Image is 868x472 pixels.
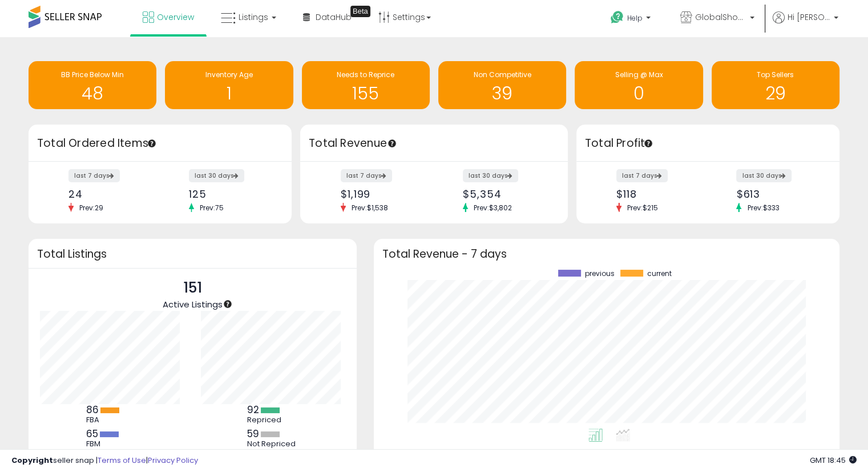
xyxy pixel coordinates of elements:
h3: Total Revenue [309,135,559,151]
a: Inventory Age 1 [165,61,293,109]
span: Inventory Age [205,70,253,79]
b: 59 [247,427,259,441]
label: last 30 days [736,169,792,182]
span: Prev: $3,802 [468,203,518,213]
div: 24 [68,188,151,200]
div: $5,354 [463,188,548,200]
span: Prev: $1,538 [346,203,394,213]
h1: 0 [580,84,697,103]
span: current [647,270,672,278]
h1: 48 [34,84,151,103]
h1: 29 [717,84,834,103]
span: Prev: $333 [741,203,785,213]
label: last 7 days [341,169,392,182]
span: Prev: 75 [194,203,229,213]
div: Tooltip anchor [147,138,157,149]
label: last 7 days [68,169,120,182]
b: 86 [86,403,99,417]
label: last 30 days [463,169,518,182]
div: 125 [189,188,272,200]
span: Hi [PERSON_NAME] [788,11,830,23]
div: $613 [736,188,819,200]
strong: Copyright [11,455,53,466]
span: Non Competitive [474,70,531,79]
span: BB Price Below Min [61,70,124,79]
span: GlobalShoppes [695,11,746,23]
a: BB Price Below Min 48 [29,61,156,109]
div: FBM [86,439,138,449]
div: $118 [616,188,699,200]
a: Non Competitive 39 [438,61,566,109]
a: Hi [PERSON_NAME] [773,11,838,37]
div: Tooltip anchor [223,299,233,309]
div: seller snap | | [11,455,198,466]
span: Help [627,13,643,23]
b: 65 [86,427,98,441]
b: 92 [247,403,259,417]
h1: 1 [171,84,287,103]
a: Privacy Policy [148,455,198,466]
p: 151 [163,277,223,299]
h3: Total Profit [585,135,831,151]
div: Not Repriced [247,439,298,449]
div: Tooltip anchor [643,138,653,149]
span: Selling @ Max [615,70,663,79]
div: Tooltip anchor [387,138,397,149]
h1: 155 [308,84,424,103]
a: Help [601,2,662,37]
span: DataHub [316,11,352,23]
span: Needs to Reprice [337,70,394,79]
div: FBA [86,415,138,425]
a: Needs to Reprice 155 [302,61,430,109]
h3: Total Ordered Items [37,135,283,151]
span: Listings [239,11,268,23]
span: 2025-10-10 18:45 GMT [810,455,857,466]
a: Top Sellers 29 [712,61,839,109]
h3: Total Revenue - 7 days [382,250,831,258]
span: Prev: $215 [621,203,664,213]
h3: Total Listings [37,250,348,258]
i: Get Help [610,10,624,25]
span: Top Sellers [757,70,794,79]
span: Overview [157,11,194,23]
span: Active Listings [163,298,223,310]
h1: 39 [444,84,560,103]
label: last 30 days [189,169,244,182]
div: Tooltip anchor [350,6,370,17]
span: previous [585,270,615,278]
span: Prev: 29 [74,203,109,213]
label: last 7 days [616,169,668,182]
a: Selling @ Max 0 [575,61,703,109]
div: $1,199 [341,188,426,200]
div: Repriced [247,415,298,425]
a: Terms of Use [98,455,146,466]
